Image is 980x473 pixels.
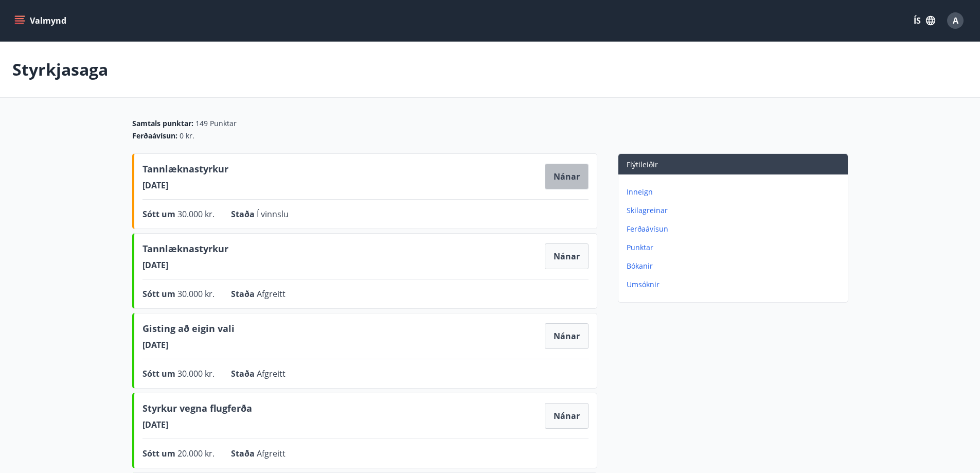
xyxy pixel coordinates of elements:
[627,160,658,169] span: Flýtileiðir
[142,368,177,379] span: Sótt um
[545,164,589,189] button: Nánar
[943,8,968,33] button: A
[177,288,215,300] span: 30.000 kr.
[257,288,286,300] span: Afgreitt
[180,131,194,141] span: 0 kr.
[257,368,286,379] span: Afgreitt
[142,180,228,191] span: [DATE]
[142,322,235,339] span: Gisting að eigin vali
[627,242,844,253] p: Punktar
[231,448,257,459] span: Staða
[257,208,289,220] span: Í vinnslu
[177,208,215,220] span: 30.000 kr.
[142,339,235,351] span: [DATE]
[545,243,589,269] button: Nánar
[231,368,257,379] span: Staða
[627,279,844,290] p: Umsóknir
[908,11,941,30] button: ÍS
[142,242,228,259] span: Tannlæknastyrkur
[142,162,228,180] span: Tannlæknastyrkur
[132,118,193,129] span: Samtals punktar :
[142,208,177,220] span: Sótt um
[545,403,589,429] button: Nánar
[142,419,252,430] span: [DATE]
[12,58,108,81] p: Styrkjasaga
[953,15,958,26] span: A
[627,224,844,234] p: Ferðaávísun
[142,288,177,300] span: Sótt um
[257,448,286,459] span: Afgreitt
[627,205,844,216] p: Skilagreinar
[627,261,844,271] p: Bókanir
[195,118,237,129] span: 149 Punktar
[177,368,215,379] span: 30.000 kr.
[545,323,589,349] button: Nánar
[142,448,177,459] span: Sótt um
[142,259,228,271] span: [DATE]
[231,288,257,300] span: Staða
[231,208,257,220] span: Staða
[177,448,215,459] span: 20.000 kr.
[142,401,252,419] span: Styrkur vegna flugferða
[627,187,844,197] p: Inneign
[12,11,70,30] button: menu
[132,131,177,141] span: Ferðaávísun :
